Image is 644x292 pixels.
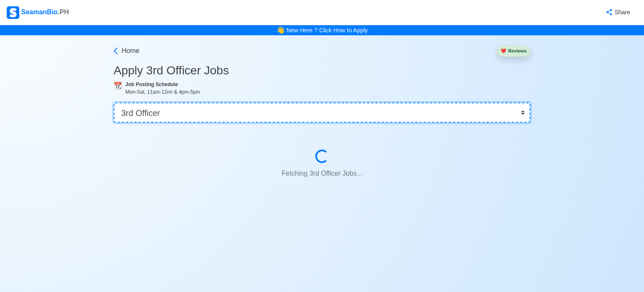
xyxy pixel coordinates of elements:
[7,6,69,19] div: SeamanBio
[497,45,530,57] button: heartReviews
[58,8,69,16] span: .PH
[114,82,122,89] span: calendar
[134,165,510,182] p: Fetching 3rd Officer Jobs...
[122,46,140,56] span: Home
[286,27,368,34] a: New Here ? Click How to Apply
[125,88,530,96] div: Mon-Sat, 11am-12nn & 4pm-5pm
[125,82,178,87] b: Job Posting Schedule
[275,24,286,36] span: bell
[7,6,19,19] img: Logo
[114,63,530,78] h3: Apply 3rd Officer Jobs
[112,46,140,56] a: Home
[597,4,637,21] button: Share
[501,48,506,53] span: heart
